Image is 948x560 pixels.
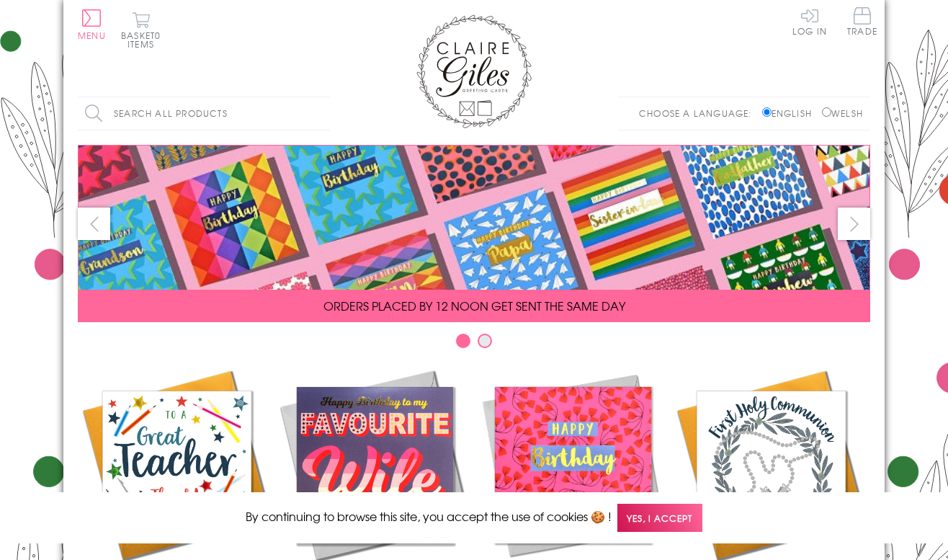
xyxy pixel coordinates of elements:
span: Menu [78,29,106,42]
button: Carousel Page 1 (Current Slide) [456,334,470,348]
span: 0 items [128,29,161,50]
button: Menu [78,9,106,40]
div: Carousel Pagination [78,333,870,355]
input: Welsh [822,107,831,117]
span: ORDERS PLACED BY 12 NOON GET SENT THE SAME DAY [323,297,625,314]
span: Yes, I accept [617,504,702,532]
button: next [838,208,870,240]
input: Search [316,97,330,130]
button: Carousel Page 2 [478,334,492,348]
button: Basket0 items [121,12,161,48]
button: prev [78,208,110,240]
input: English [762,107,772,117]
img: Claire Giles Greetings Cards [416,14,532,128]
input: Search all products [78,97,330,130]
label: English [762,107,819,120]
a: Trade [847,7,877,38]
a: Log In [792,7,827,35]
label: Welsh [822,107,863,120]
span: Trade [847,7,877,35]
p: Choose a language: [639,107,759,120]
